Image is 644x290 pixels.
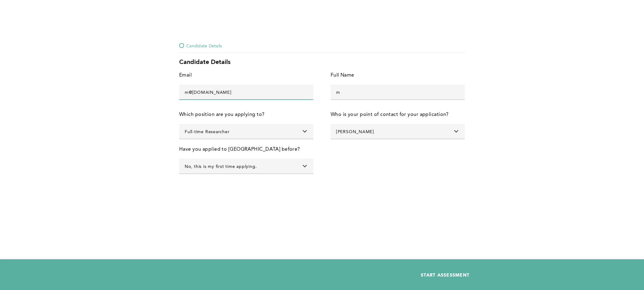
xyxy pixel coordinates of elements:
[179,145,300,154] div: Have you applied to [GEOGRAPHIC_DATA] before?
[411,270,480,280] button: START ASSESSMENT
[179,59,465,66] div: Candidate Details
[186,42,222,49] span: Candidate Details
[331,71,354,80] div: Full Name
[421,272,469,278] span: START ASSESSMENT
[179,110,264,119] div: Which position are you applying to?
[179,71,192,80] div: Email
[331,110,449,119] div: Who is your point of contact for your application?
